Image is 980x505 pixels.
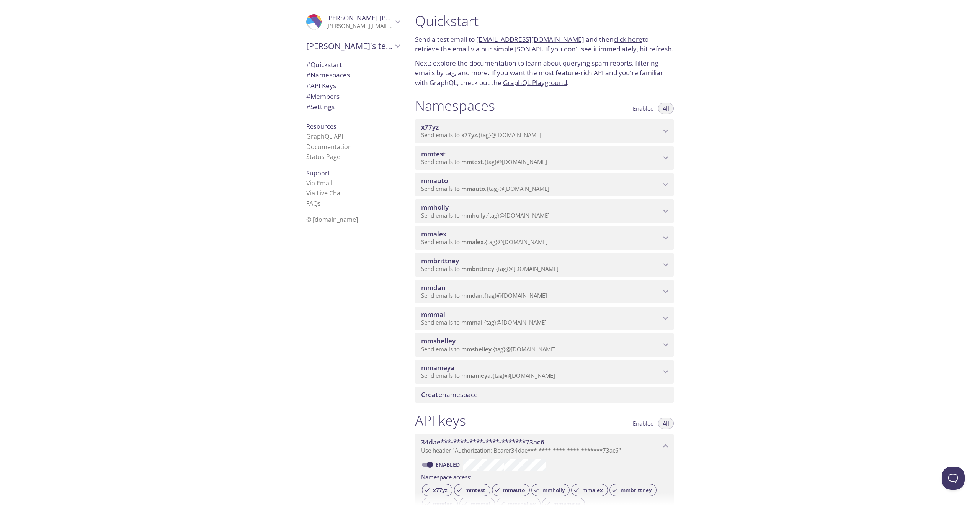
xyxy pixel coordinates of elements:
h1: API keys [415,412,466,429]
span: Send emails to . {tag} @[DOMAIN_NAME] [421,238,548,246]
div: mmbrittney namespace [415,253,674,277]
div: API Keys [300,80,406,91]
a: Documentation [306,143,352,151]
span: mmholly [421,203,449,212]
div: mmalex [571,484,608,496]
div: mmameya namespace [415,360,674,384]
a: [EMAIL_ADDRESS][DOMAIN_NAME] [476,35,584,44]
span: Send emails to . {tag} @[DOMAIN_NAME] [421,131,541,139]
span: [PERSON_NAME] [PERSON_NAME] [326,13,431,22]
div: x77yz [422,484,452,496]
span: Quickstart [306,60,342,69]
span: Send emails to . {tag} @[DOMAIN_NAME] [421,318,547,326]
a: click here [614,35,642,44]
div: Milmove's team [300,36,406,56]
div: mmauto [492,484,530,496]
iframe: Help Scout Beacon - Open [942,467,965,490]
a: GraphQL API [306,132,343,141]
span: mmdan [461,292,483,299]
h1: Quickstart [415,12,674,30]
div: Ameya kinikar [300,9,406,34]
a: FAQ [306,199,321,208]
button: Enabled [628,103,658,114]
div: Create namespace [415,387,674,403]
span: API Keys [306,81,336,90]
div: mmbrittney [609,484,657,496]
div: Members [300,91,406,102]
span: mmauto [421,176,448,185]
a: Enabled [434,461,463,468]
div: mmalex namespace [415,226,674,250]
span: Send emails to . {tag} @[DOMAIN_NAME] [421,158,547,166]
span: mmalex [461,238,483,246]
div: mmdan namespace [415,280,674,303]
span: namespace [421,390,478,399]
p: [PERSON_NAME][EMAIL_ADDRESS][PERSON_NAME][DOMAIN_NAME] [326,22,393,30]
span: [PERSON_NAME]'s team [306,41,393,51]
span: mmshelley [461,345,492,353]
span: Members [306,92,340,101]
div: mmshelley namespace [415,333,674,357]
span: mmtest [461,158,483,166]
span: Send emails to . {tag} @[DOMAIN_NAME] [421,292,547,299]
span: Namespaces [306,71,350,79]
span: Create [421,390,442,399]
label: Namespace access: [421,471,472,482]
span: x77yz [428,487,452,494]
span: mmholly [538,487,569,494]
span: mmauto [498,487,529,494]
span: mmbrittney [421,256,459,265]
span: mmshelley [421,336,456,345]
span: Send emails to . {tag} @[DOMAIN_NAME] [421,265,559,272]
span: # [306,60,310,69]
span: mmbrittney [616,487,656,494]
div: x77yz namespace [415,119,674,143]
a: GraphQL Playground [503,78,567,87]
div: mmholly [531,484,570,496]
div: mmtest [454,484,490,496]
span: mmbrittney [461,265,494,272]
a: Via Email [306,179,332,187]
span: # [306,81,310,90]
span: mmameya [421,363,454,372]
button: Enabled [628,418,658,429]
span: x77yz [461,131,477,139]
span: s [318,199,321,208]
span: Send emails to . {tag} @[DOMAIN_NAME] [421,185,549,192]
span: Send emails to . {tag} @[DOMAIN_NAME] [421,372,555,379]
span: mmameya [461,372,491,379]
span: mmholly [461,212,485,219]
span: # [306,92,310,101]
span: mmtest [421,149,446,158]
span: Resources [306,122,336,131]
span: mmmai [461,318,482,326]
a: documentation [469,59,516,67]
div: mmmai namespace [415,307,674,330]
span: mmalex [421,230,446,238]
span: mmalex [578,487,608,494]
span: Send emails to . {tag} @[DOMAIN_NAME] [421,345,556,353]
span: Support [306,169,330,177]
span: mmmai [421,310,445,319]
span: mmauto [461,185,485,192]
div: Quickstart [300,59,406,70]
div: mmauto namespace [415,173,674,197]
div: mmtest namespace [415,146,674,170]
span: mmtest [461,487,490,494]
a: Status Page [306,152,340,161]
button: All [658,418,674,429]
a: Via Live Chat [306,189,343,197]
div: mmholly namespace [415,199,674,223]
span: Send emails to . {tag} @[DOMAIN_NAME] [421,212,550,219]
span: © [DOMAIN_NAME] [306,215,358,224]
h1: Namespaces [415,97,495,114]
span: x77yz [421,123,439,131]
